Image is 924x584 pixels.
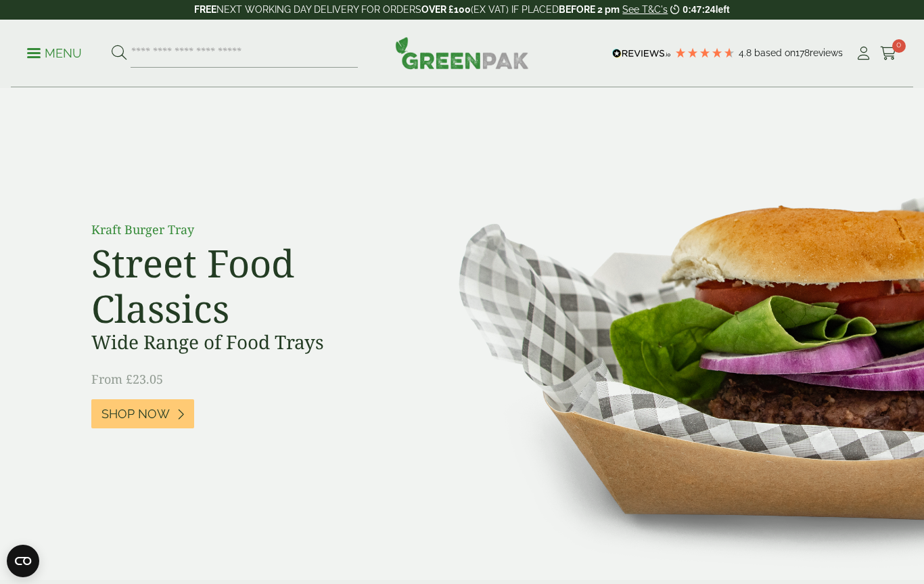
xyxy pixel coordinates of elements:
strong: OVER £100 [421,4,471,15]
span: From £23.05 [91,371,163,387]
p: Kraft Burger Tray [91,221,396,239]
span: reviews [810,47,843,58]
img: GreenPak Supplies [395,37,529,69]
strong: BEFORE 2 pm [559,4,620,15]
a: 0 [880,43,897,64]
img: Street Food Classics [416,88,924,580]
span: 178 [795,47,810,58]
span: Shop Now [101,407,170,422]
div: 4.78 Stars [674,47,735,59]
i: My Account [855,47,872,60]
a: Menu [27,45,82,59]
button: Open CMP widget [7,545,39,577]
a: See T&C's [622,4,668,15]
h3: Wide Range of Food Trays [91,331,396,354]
span: 0:47:24 [683,4,715,15]
span: left [716,4,730,15]
i: Cart [880,47,897,60]
span: 0 [892,39,906,53]
span: Based on [754,47,795,58]
span: 4.8 [739,47,754,58]
strong: FREE [194,4,216,15]
p: Menu [27,45,82,62]
a: Shop Now [91,399,194,428]
img: REVIEWS.io [612,49,671,58]
h2: Street Food Classics [91,240,396,331]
